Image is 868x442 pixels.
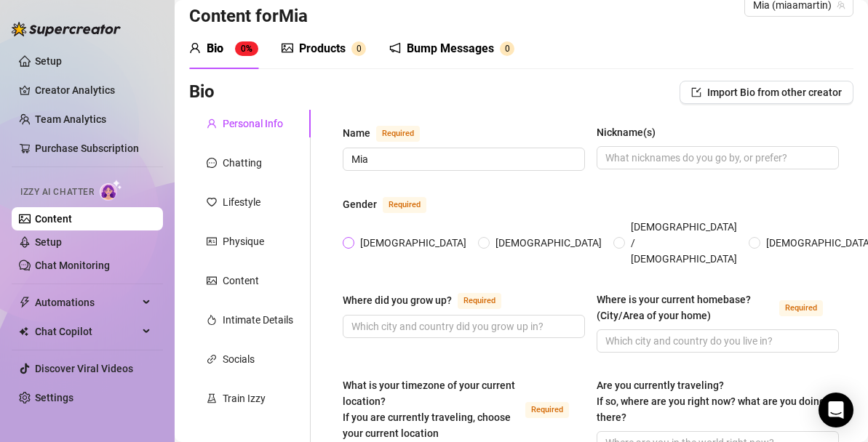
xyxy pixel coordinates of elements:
span: experiment [207,393,217,403]
a: Content [35,213,72,225]
div: Bio [207,40,223,57]
span: Required [383,197,426,213]
span: Required [458,293,501,309]
div: Personal Info [223,116,283,132]
sup: 0 [351,41,366,56]
div: Nickname(s) [597,124,656,140]
a: Setup [35,236,62,248]
label: Nickname(s) [597,124,666,140]
sup: 0 [500,41,514,56]
span: link [207,354,217,364]
span: heart [207,197,217,207]
span: Import Bio from other creator [707,87,842,98]
div: Lifestyle [223,194,260,210]
img: Chat Copilot [19,326,28,337]
label: Where did you grow up? [343,292,517,309]
span: thunderbolt [19,297,31,308]
h3: Content for Mia [189,5,308,28]
a: Settings [35,392,73,403]
input: Where is your current homebase? (City/Area of your home) [605,333,827,349]
div: Name [343,125,370,141]
div: Physique [223,233,264,249]
span: Are you currently traveling? If so, where are you right now? what are you doing there? [597,379,825,423]
div: Socials [223,351,255,367]
div: Open Intercom Messenger [819,393,853,427]
img: logo-BBDzfeDw.svg [12,22,121,36]
span: idcard [207,236,217,246]
label: Name [343,124,436,142]
span: What is your timezone of your current location? If you are currently traveling, choose your curre... [343,379,515,439]
span: Automations [35,291,138,314]
input: Nickname(s) [605,150,827,166]
img: AI Chatter [100,180,122,201]
div: Products [299,40,346,57]
div: Bump Messages [407,40,494,57]
input: Name [351,151,573,167]
span: team [837,1,845,9]
div: Gender [343,196,377,212]
button: Import Bio from other creator [680,81,853,104]
a: Setup [35,55,62,67]
span: user [207,118,217,129]
span: notification [389,42,401,54]
span: [DEMOGRAPHIC_DATA] [354,235,472,251]
span: [DEMOGRAPHIC_DATA] [490,235,608,251]
div: Intimate Details [223,312,293,328]
span: Chat Copilot [35,320,138,343]
label: Where is your current homebase? (City/Area of your home) [597,292,839,324]
div: Train Izzy [223,390,266,406]
div: Where did you grow up? [343,292,452,308]
a: Team Analytics [35,113,106,125]
span: Required [376,126,420,142]
span: picture [282,42,293,54]
span: Required [525,402,569,418]
a: Purchase Subscription [35,142,139,154]
sup: 0% [235,41,258,56]
span: [DEMOGRAPHIC_DATA] / [DEMOGRAPHIC_DATA] [625,219,743,267]
span: message [207,158,217,168]
div: Chatting [223,155,262,171]
div: Where is your current homebase? (City/Area of your home) [597,292,773,324]
a: Creator Analytics [35,79,151,102]
input: Where did you grow up? [351,318,573,334]
a: Discover Viral Videos [35,363,133,374]
span: user [189,42,201,54]
span: import [691,87,701,97]
h3: Bio [189,81,215,104]
label: Gender [343,196,442,213]
span: Required [779,300,823,316]
span: picture [207,276,217,286]
span: Izzy AI Chatter [20,185,94,199]
a: Chat Monitoring [35,260,110,271]
div: Content [223,273,259,289]
span: fire [207,315,217,325]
